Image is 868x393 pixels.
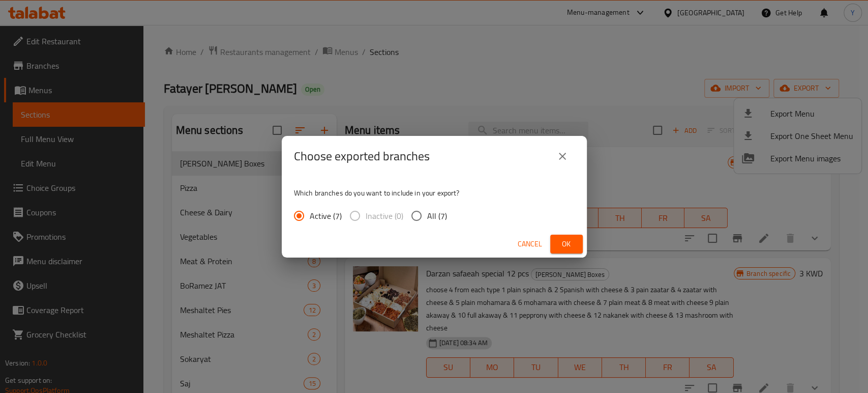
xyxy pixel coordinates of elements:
[550,144,575,169] button: close
[550,235,583,254] button: Ok
[310,210,342,222] span: Active (7)
[514,235,546,254] button: Cancel
[558,238,575,250] span: Ok
[518,238,542,250] span: Cancel
[294,148,430,164] h2: Choose exported branches
[427,210,447,222] span: All (7)
[294,188,575,198] p: Which branches do you want to include in your export?
[366,210,403,222] span: Inactive (0)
